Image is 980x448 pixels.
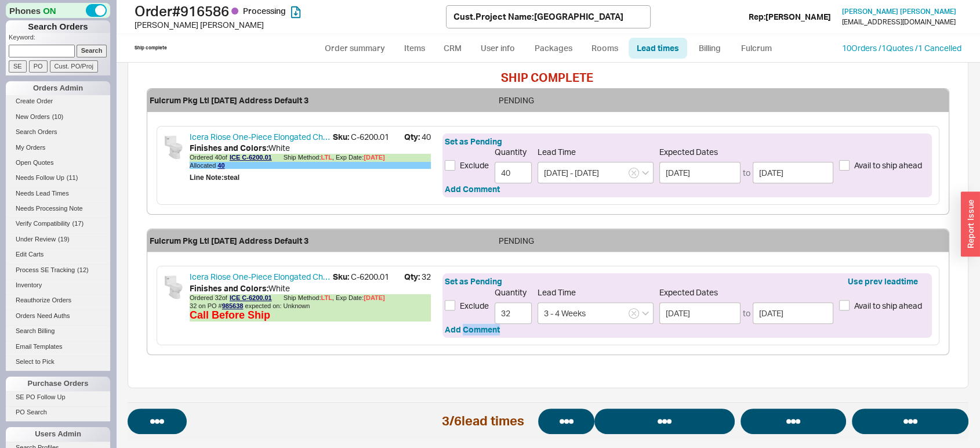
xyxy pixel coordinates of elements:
[332,294,385,302] div: , Exp Date:
[495,147,532,157] span: Quantity
[732,38,780,59] a: Fulcrum
[316,38,393,59] a: Order summary
[58,236,70,243] span: ( 19 )
[642,171,649,175] svg: open menu
[16,220,70,227] span: Verify Compatibility
[29,60,48,73] input: PO
[190,302,243,309] span: 32 on PO #
[268,143,290,153] span: White
[689,38,730,59] a: Billing
[190,283,268,293] b: Finishes and Colors :
[6,233,110,245] a: Under Review(19)
[526,38,580,59] a: Packages
[404,271,431,283] span: 32
[16,266,75,273] span: Process SE Tracking
[848,276,918,287] button: Use prev leadtime
[6,341,110,353] a: Email Templates
[854,300,922,312] span: Avail to ship ahead
[333,132,349,142] b: Sku:
[453,10,623,23] div: Cust. Project Name : [GEOGRAPHIC_DATA]
[445,183,500,195] button: Add Comment
[6,310,110,322] a: Orders Need Auths
[659,147,833,157] span: Expected Dates
[6,391,110,403] a: SE PO Follow Up
[6,126,110,138] a: Search Orders
[842,18,956,26] div: [EMAIL_ADDRESS][DOMAIN_NAME]
[395,38,433,59] a: Items
[6,157,110,169] a: Open Quotes
[445,136,502,147] button: Set as Pending
[842,43,961,53] a: 10Orders /1Quotes /1 Cancelled
[6,203,110,215] a: Needs Processing Note
[50,60,98,73] input: Cust. PO/Proj
[230,294,272,302] a: ICE C-6200.01
[364,154,384,161] span: [DATE]
[6,248,110,261] a: Edit Carts
[9,60,27,73] input: SE
[190,309,270,321] div: Call Before Ship
[404,131,431,143] span: 40
[538,302,654,324] input: Select...
[243,6,286,16] span: Processing
[6,294,110,306] a: Reauthorize Orders
[6,264,110,276] a: Process SE Tracking(12)
[190,271,333,283] a: Icera Riose One-Piece Elongated Chair-Height Toilet with Soft-Close Seat
[43,5,56,17] span: ON
[495,287,532,298] span: Quantity
[268,283,290,293] span: White
[495,162,532,183] input: Quantity
[499,235,600,247] div: PENDING
[77,266,89,273] span: ( 12 )
[629,38,687,59] a: Lead times
[6,218,110,230] a: Verify Compatibility(17)
[445,160,455,171] input: Exclude
[6,279,110,291] a: Inventory
[538,162,654,183] input: Select...
[842,8,956,16] a: [PERSON_NAME] [PERSON_NAME]
[743,167,750,179] div: to
[6,406,110,418] a: PO Search
[190,131,333,143] a: Icera Riose One-Piece Elongated Chair-Height Toilet with Soft-Close Seat
[77,45,107,57] input: Search
[460,160,489,171] span: Exclude
[749,11,831,23] div: Rep: [PERSON_NAME]
[839,300,850,310] input: Avail to ship ahead
[642,311,649,316] svg: open menu
[6,95,110,107] a: Create Order
[583,38,626,59] a: Rooms
[190,143,268,153] b: Finishes and Colors :
[442,412,524,430] div: 3 / 6 lead times
[495,302,532,324] input: Quantity
[6,356,110,368] a: Select to Pick
[445,324,500,335] button: Add Comment
[6,20,110,33] h1: Search Orders
[222,302,244,309] a: 985638
[6,3,110,18] div: Phones
[190,154,431,162] div: Ordered 40 of Ship Method:
[445,276,502,287] button: Set as Pending
[6,427,110,441] div: Users Admin
[72,220,84,227] span: ( 17 )
[135,45,167,51] div: Ship complete
[162,136,185,159] img: C-6200.01_zfvyal
[839,160,850,171] input: Avail to ship ahead
[538,287,576,297] span: Lead Time
[472,38,524,59] a: User info
[332,154,385,162] div: , Exp Date:
[659,287,833,298] span: Expected Dates
[445,300,455,310] input: Exclude
[435,38,470,59] a: CRM
[6,172,110,184] a: Needs Follow Up(11)
[135,19,446,31] div: [PERSON_NAME] [PERSON_NAME]
[538,147,576,157] span: Lead Time
[67,174,78,181] span: ( 11 )
[333,271,404,283] span: C-6200.01
[190,294,431,302] div: Ordered 32 of Ship Method:
[16,236,56,243] span: Under Review
[190,162,431,169] div: Allocated
[162,276,185,299] img: C-6200.01_zfvyal
[6,111,110,123] a: New Orders(10)
[150,235,491,247] span: Fulcrum Pkg Ltl [DATE] Address Default 3
[321,294,332,301] b: LTL
[842,7,956,16] span: [PERSON_NAME] [PERSON_NAME]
